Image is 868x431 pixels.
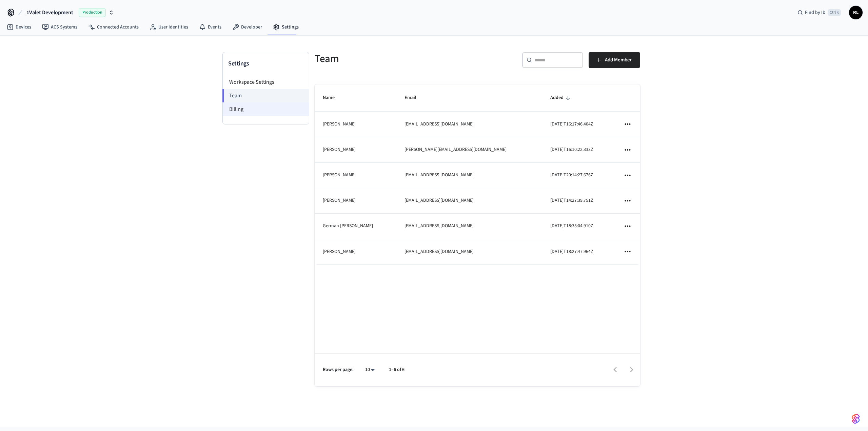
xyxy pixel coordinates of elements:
[26,8,73,17] span: 1Valet Development
[852,413,860,424] img: SeamLogoGradient.69752ec5.svg
[315,188,396,214] td: [PERSON_NAME]
[396,163,542,188] td: [EMAIL_ADDRESS][DOMAIN_NAME]
[83,21,144,33] a: Connected Accounts
[315,112,396,137] td: [PERSON_NAME]
[1,21,37,33] a: Devices
[396,137,542,163] td: [PERSON_NAME][EMAIL_ADDRESS][DOMAIN_NAME]
[396,239,542,265] td: [EMAIL_ADDRESS][DOMAIN_NAME]
[362,365,378,375] div: 10
[828,9,841,16] span: Ctrl K
[550,93,572,103] span: Added
[315,52,473,66] h5: Team
[405,93,425,103] span: Email
[323,93,343,103] span: Name
[227,21,268,33] a: Developer
[223,102,309,116] li: Billing
[542,188,615,214] td: [DATE]T14:27:39.751Z
[37,21,83,33] a: ACS Systems
[542,214,615,239] td: [DATE]T18:35:04.910Z
[542,239,615,265] td: [DATE]T18:27:47.964Z
[396,214,542,239] td: [EMAIL_ADDRESS][DOMAIN_NAME]
[222,89,309,102] li: Team
[389,366,405,373] p: 1–6 of 6
[315,137,396,163] td: [PERSON_NAME]
[542,112,615,137] td: [DATE]T16:17:46.404Z
[315,214,396,239] td: German [PERSON_NAME]
[223,75,309,89] li: Workspace Settings
[194,21,227,33] a: Events
[805,9,826,16] span: Find by ID
[268,21,304,33] a: Settings
[323,366,354,373] p: Rows per page:
[850,6,862,19] span: RL
[396,112,542,137] td: [EMAIL_ADDRESS][DOMAIN_NAME]
[792,6,846,19] div: Find by IDCtrl K
[315,163,396,188] td: [PERSON_NAME]
[542,163,615,188] td: [DATE]T20:14:27.676Z
[542,137,615,163] td: [DATE]T16:10:22.333Z
[589,52,640,68] button: Add Member
[849,6,863,19] button: RL
[228,59,303,68] h3: Settings
[605,56,632,64] span: Add Member
[315,239,396,265] td: [PERSON_NAME]
[315,84,640,265] table: sticky table
[396,188,542,214] td: [EMAIL_ADDRESS][DOMAIN_NAME]
[144,21,194,33] a: User Identities
[79,8,106,17] span: Production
